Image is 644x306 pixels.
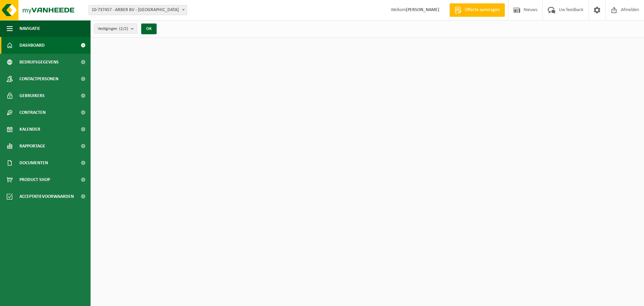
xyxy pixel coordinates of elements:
[89,5,187,15] span: 10-737457 - ARBER BV - ROESELARE
[19,104,46,121] span: Contracten
[19,188,74,205] span: Acceptatievoorwaarden
[19,121,40,138] span: Kalender
[19,155,48,171] span: Documenten
[98,24,128,34] span: Vestigingen
[3,291,112,306] iframe: chat widget
[89,5,187,15] span: 10-737457 - ARBER BV - ROESELARE
[19,54,59,71] span: Bedrijfsgegevens
[141,24,157,34] button: OK
[19,37,45,54] span: Dashboard
[119,27,128,31] count: (2/2)
[19,171,50,188] span: Product Shop
[19,87,45,104] span: Gebruikers
[449,3,505,17] a: Offerte aanvragen
[406,7,439,12] strong: [PERSON_NAME]
[463,7,501,13] span: Offerte aanvragen
[19,71,58,87] span: Contactpersonen
[19,138,45,155] span: Rapportage
[94,24,137,34] button: Vestigingen(2/2)
[19,20,40,37] span: Navigatie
